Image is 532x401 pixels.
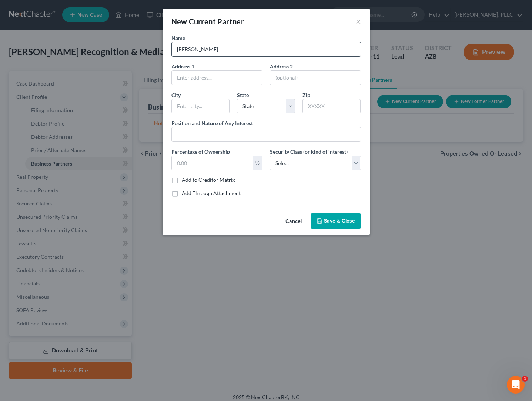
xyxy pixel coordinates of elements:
[182,190,241,197] label: Add Through Attachment
[311,213,361,229] button: Save & Close
[171,17,187,26] span: New
[270,148,348,156] label: Security Class (or kind of interest)
[172,99,229,113] input: Enter city...
[302,91,310,99] label: Zip
[522,376,528,382] span: 1
[324,218,355,224] span: Save & Close
[172,127,361,141] input: --
[171,148,230,156] label: Percentage of Ownership
[270,63,293,70] label: Address 2
[270,71,361,85] input: (optional)
[253,156,262,170] div: %
[182,176,235,184] label: Add to Creditor Matrix
[171,119,253,127] label: Position and Nature of Any Interest
[302,99,361,114] input: XXXXX
[237,91,249,99] label: State
[356,17,361,26] button: ×
[280,214,308,229] button: Cancel
[507,376,525,394] iframe: Intercom live chat
[172,156,253,170] input: 0.00
[171,91,181,99] label: City
[172,42,361,56] input: Enter name...
[171,34,185,42] label: Name
[189,17,244,26] span: Current Partner
[172,71,262,85] input: Enter address...
[171,63,194,70] label: Address 1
